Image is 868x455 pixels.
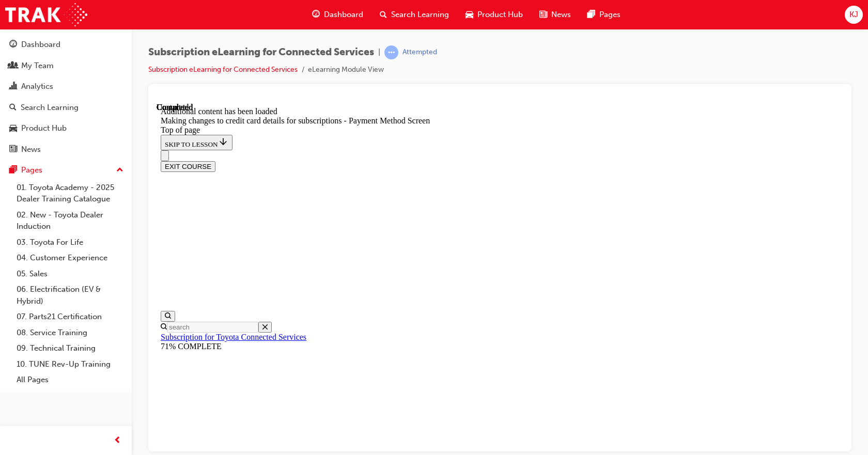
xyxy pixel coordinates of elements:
[371,4,457,25] a: search-iconSearch Learning
[148,46,374,58] span: Subscription eLearning for Connected Services
[4,32,76,48] button: SKIP TO LESSON
[457,4,531,25] a: car-iconProduct Hub
[12,372,128,388] a: All Pages
[21,164,42,176] div: Pages
[4,77,128,96] a: Analytics
[102,219,115,230] button: Close search menu
[12,207,128,234] a: 02. New - Toyota Dealer Induction
[21,102,79,114] div: Search Learning
[466,8,473,21] span: car-icon
[312,8,320,21] span: guage-icon
[539,8,547,21] span: news-icon
[378,46,380,58] span: |
[324,9,363,21] span: Dashboard
[4,140,128,159] a: News
[4,119,128,138] a: Product Hub
[9,124,17,133] span: car-icon
[12,266,128,282] a: 05. Sales
[21,81,53,92] div: Analytics
[12,356,128,372] a: 10. TUNE Rev-Up Training
[4,208,19,219] button: Open search menu
[8,38,72,45] span: SKIP TO LESSON
[4,33,128,161] button: DashboardMy TeamAnalyticsSearch LearningProduct HubNews
[4,13,683,23] div: Making changes to credit card details for subscriptions - Payment Method Screen
[304,4,371,25] a: guage-iconDashboard
[4,161,128,180] button: Pages
[114,434,121,447] span: prev-icon
[12,309,128,325] a: 07. Parts21 Certification
[477,9,523,21] span: Product Hub
[384,45,398,59] span: learningRecordVerb_ATTEMPT-icon
[587,8,595,21] span: pages-icon
[4,35,128,54] a: Dashboard
[12,281,128,309] a: 06. Electrification (EV & Hybrid)
[21,39,60,51] div: Dashboard
[5,3,87,26] img: Trak
[116,164,123,177] span: up-icon
[4,239,683,248] div: 71% COMPLETE
[849,9,858,21] span: KJ
[4,4,683,13] div: Additional content has been loaded
[21,122,67,134] div: Product Hub
[21,144,41,155] div: News
[4,48,12,58] button: Close navigation menu
[4,58,59,69] button: EXIT COURSE
[9,103,17,113] span: search-icon
[148,65,298,74] a: Subscription eLearning for Connected Services
[579,4,629,25] a: pages-iconPages
[4,23,683,32] div: Top of page
[9,166,17,175] span: pages-icon
[9,82,17,91] span: chart-icon
[21,60,54,72] div: My Team
[12,180,128,207] a: 01. Toyota Academy - 2025 Dealer Training Catalogue
[391,9,449,21] span: Search Learning
[4,230,150,239] a: Subscription for Toyota Connected Services
[12,325,128,341] a: 08. Service Training
[12,340,128,356] a: 09. Technical Training
[4,98,128,117] a: Search Learning
[308,64,384,76] li: eLearning Module View
[402,48,437,57] div: Attempted
[4,56,128,75] a: My Team
[531,4,579,25] a: news-iconNews
[9,145,17,154] span: news-icon
[12,234,128,250] a: 03. Toyota For Life
[12,250,128,266] a: 04. Customer Experience
[845,6,863,24] button: KJ
[9,40,17,50] span: guage-icon
[599,9,621,21] span: Pages
[10,219,102,230] input: Search
[380,8,387,21] span: search-icon
[551,9,571,21] span: News
[9,61,17,71] span: people-icon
